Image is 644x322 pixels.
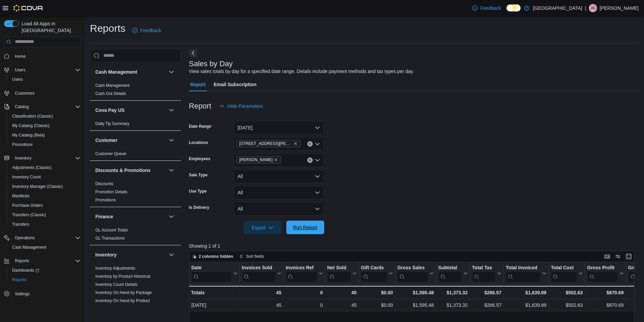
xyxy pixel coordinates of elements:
button: Net Sold [327,265,356,282]
button: Home [1,51,83,61]
h3: Cash Management [95,69,137,75]
button: Finance [167,213,175,221]
a: Home [12,52,28,60]
button: Transfers [7,220,83,229]
span: 1165 McNutt Road [236,140,301,147]
a: Settings [12,290,32,298]
div: 45 [327,301,357,309]
a: Inventory Count Details [95,282,138,287]
span: Settings [15,291,29,297]
a: Purchase Orders [9,201,46,209]
span: Operations [12,234,80,242]
span: Purchase Orders [12,203,43,208]
button: Cova Pay US [167,106,175,114]
a: Inventory On Hand by Product [95,298,150,303]
button: Cova Pay US [95,107,166,114]
div: [DATE] [191,301,237,309]
a: Inventory Count [9,173,44,181]
button: Total Tax [472,265,501,282]
span: Dashboards [9,266,80,274]
label: Use Type [189,189,207,194]
span: Inventory Manager (Classic) [9,182,80,191]
span: My Catalog (Beta) [9,131,80,139]
a: Transfers (Classic) [9,211,49,219]
button: Cash Management [7,243,83,252]
div: $1,373.32 [438,289,468,297]
h3: Report [189,102,211,110]
span: Inventory Adjustments [95,266,135,271]
button: Invoices Ref [286,265,323,282]
div: $502.63 [551,289,582,297]
button: Users [7,75,83,84]
button: Next [189,49,197,57]
span: Classification (Classic) [12,114,53,119]
div: Totals [191,289,237,297]
div: Total Cost [551,265,577,271]
span: Reports [12,277,26,282]
span: Adjustments (Classic) [9,164,80,172]
button: Finance [95,213,166,220]
button: All [234,186,324,199]
div: Date [191,265,232,271]
span: Inventory Count [12,174,41,180]
div: $1,595.48 [397,289,434,297]
button: Operations [1,233,83,243]
span: Jesus Gonzalez [236,156,281,164]
div: Gross Profit [587,265,618,271]
a: My Catalog (Classic) [9,122,52,130]
div: $1,373.32 [438,301,468,309]
div: $502.63 [551,301,582,309]
button: Customer [95,137,166,144]
div: $870.69 [587,289,624,297]
span: Customer Queue [95,151,126,156]
h3: Discounts & Promotions [95,167,150,174]
div: Net Sold [327,265,351,271]
button: Catalog [1,102,83,112]
span: Cash Out Details [95,91,126,96]
span: Inventory Manager (Classic) [12,184,63,189]
span: Cash Management [9,243,80,251]
button: Open list of options [315,141,320,147]
div: Invoices Ref [286,265,317,271]
p: | [585,4,586,12]
span: Home [15,54,26,59]
button: Remove 1165 McNutt Road from selection in this group [293,142,297,146]
span: Sort fields [246,254,264,259]
button: All [234,202,324,216]
button: Users [12,66,28,74]
span: Inventory Count [9,173,80,181]
span: Catalog [12,103,80,111]
div: View sales totals by day for a specified date range. Details include payment methods and tax type... [189,68,414,75]
label: Locations [189,140,208,145]
button: Purchase Orders [7,201,83,210]
span: Customers [12,89,80,97]
span: Operations [15,235,35,241]
span: My Catalog (Beta) [12,132,45,138]
a: Inventory On Hand by Package [95,290,152,295]
a: Manifests [9,192,32,200]
p: Showing 1 of 1 [189,243,639,249]
span: Hide Parameters [228,103,263,109]
button: Date [191,265,237,282]
span: Reports [12,257,80,265]
input: Dark Mode [506,4,521,11]
span: Report [190,78,206,91]
button: Inventory [95,251,166,258]
a: Reports [9,276,29,284]
label: Employees [189,156,210,162]
span: My Catalog (Classic) [9,122,80,130]
span: Run Report [293,224,317,231]
button: Users [1,65,83,75]
div: Cash Management [90,81,181,100]
span: Customers [15,91,34,96]
button: Gross Profit [587,265,624,282]
a: Promotions [95,198,116,202]
div: Gross Sales [397,265,428,271]
a: Promotions [9,141,35,149]
button: All [234,170,324,183]
span: Export [248,221,278,234]
button: Total Invoiced [506,265,546,282]
div: Gross Profit [587,265,618,282]
div: Discounts & Promotions [90,180,181,207]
